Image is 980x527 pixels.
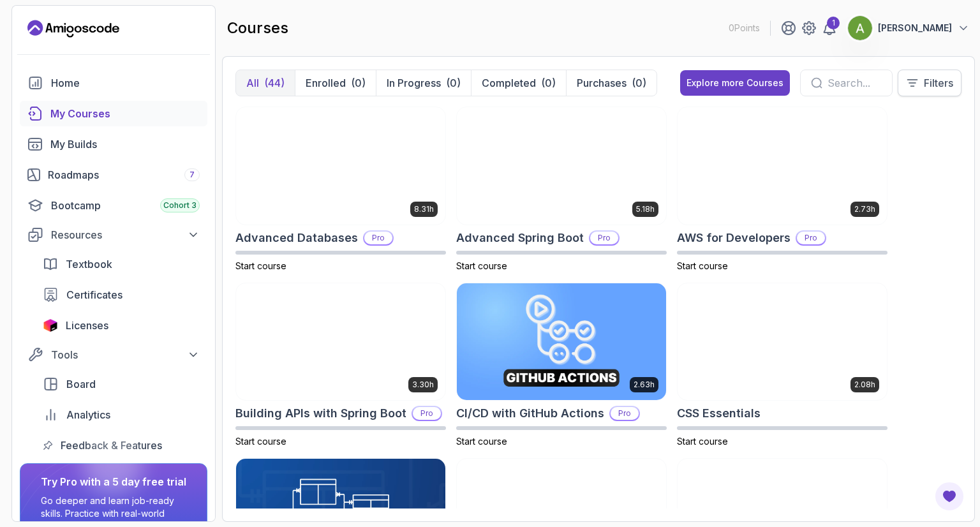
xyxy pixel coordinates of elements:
[20,343,207,366] button: Tools
[577,75,627,91] p: Purchases
[306,75,346,91] p: Enrolled
[387,75,441,91] p: In Progress
[236,70,295,96] button: All(44)
[412,380,434,390] p: 3.30h
[235,405,406,422] h2: Building APIs with Spring Boot
[351,75,366,91] div: (0)
[446,75,461,91] div: (0)
[827,17,840,29] div: 1
[61,438,162,453] span: Feedback & Features
[236,107,445,225] img: Advanced Databases card
[235,260,286,271] span: Start course
[66,407,110,422] span: Analytics
[66,256,112,272] span: Textbook
[236,283,445,401] img: Building APIs with Spring Boot card
[677,436,728,447] span: Start course
[848,16,872,40] img: user profile image
[847,15,970,41] button: user profile image[PERSON_NAME]
[20,223,207,246] button: Resources
[51,227,200,242] div: Resources
[246,75,259,91] p: All
[51,347,200,362] div: Tools
[48,167,200,182] div: Roadmaps
[456,436,507,447] span: Start course
[471,70,566,96] button: Completed(0)
[20,101,207,126] a: courses
[295,70,376,96] button: Enrolled(0)
[797,232,825,244] p: Pro
[729,22,760,34] p: 0 Points
[822,20,837,36] a: 1
[50,106,200,121] div: My Courses
[680,70,790,96] button: Explore more Courses
[687,77,783,89] div: Explore more Courses
[457,283,666,401] img: CI/CD with GitHub Actions card
[66,287,122,302] span: Certificates
[227,18,288,38] h2: courses
[51,198,200,213] div: Bootcamp
[376,70,471,96] button: In Progress(0)
[632,75,646,91] div: (0)
[878,22,952,34] p: [PERSON_NAME]
[35,402,207,427] a: analytics
[898,70,961,96] button: Filters
[934,481,965,512] button: Open Feedback Button
[20,193,207,218] a: bootcamp
[35,433,207,458] a: feedback
[163,200,197,211] span: Cohort 3
[677,229,791,247] h2: AWS for Developers
[235,436,286,447] span: Start course
[35,313,207,338] a: licenses
[27,19,119,39] a: Landing page
[924,75,953,91] p: Filters
[678,107,887,225] img: AWS for Developers card
[634,380,655,390] p: 2.63h
[414,204,434,214] p: 8.31h
[677,405,761,422] h2: CSS Essentials
[854,204,875,214] p: 2.73h
[828,75,882,91] input: Search...
[457,107,666,225] img: Advanced Spring Boot card
[35,282,207,308] a: certificates
[413,407,441,420] p: Pro
[264,75,285,91] div: (44)
[20,131,207,157] a: builds
[566,70,657,96] button: Purchases(0)
[611,407,639,420] p: Pro
[51,75,200,91] div: Home
[456,260,507,271] span: Start course
[482,75,536,91] p: Completed
[189,170,195,180] span: 7
[854,380,875,390] p: 2.08h
[677,260,728,271] span: Start course
[235,229,358,247] h2: Advanced Databases
[456,229,584,247] h2: Advanced Spring Boot
[20,70,207,96] a: home
[43,319,58,332] img: jetbrains icon
[35,371,207,397] a: board
[66,318,108,333] span: Licenses
[50,137,200,152] div: My Builds
[35,251,207,277] a: textbook
[678,283,887,401] img: CSS Essentials card
[20,162,207,188] a: roadmaps
[456,405,604,422] h2: CI/CD with GitHub Actions
[66,376,96,392] span: Board
[541,75,556,91] div: (0)
[590,232,618,244] p: Pro
[636,204,655,214] p: 5.18h
[364,232,392,244] p: Pro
